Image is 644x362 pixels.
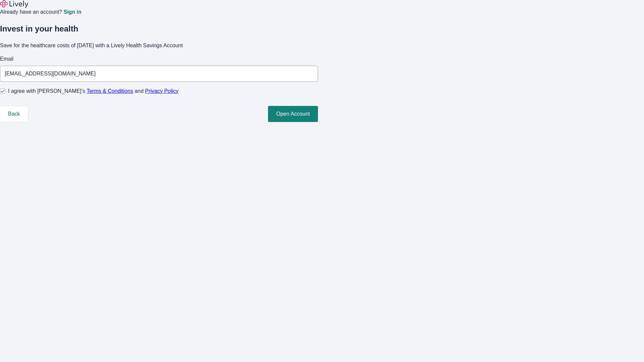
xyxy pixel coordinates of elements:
a: Terms & Conditions [87,88,133,94]
button: Open Account [268,106,318,122]
span: I agree with [PERSON_NAME]’s and [8,87,178,95]
a: Sign in [63,9,81,15]
a: Privacy Policy [145,88,179,94]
